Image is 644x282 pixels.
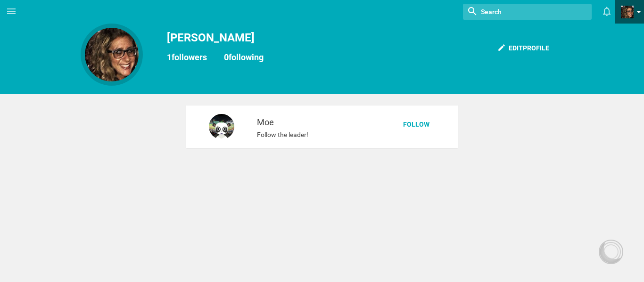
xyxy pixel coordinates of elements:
input: Search [480,6,557,18]
a: 1followers [167,52,207,62]
a: 0following [224,52,264,62]
a: Moe [257,117,383,128]
div: [PERSON_NAME] [81,29,564,46]
div: Follow [397,114,435,135]
div: Follow the leader! [257,131,383,139]
div: Edit profile [492,38,555,58]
